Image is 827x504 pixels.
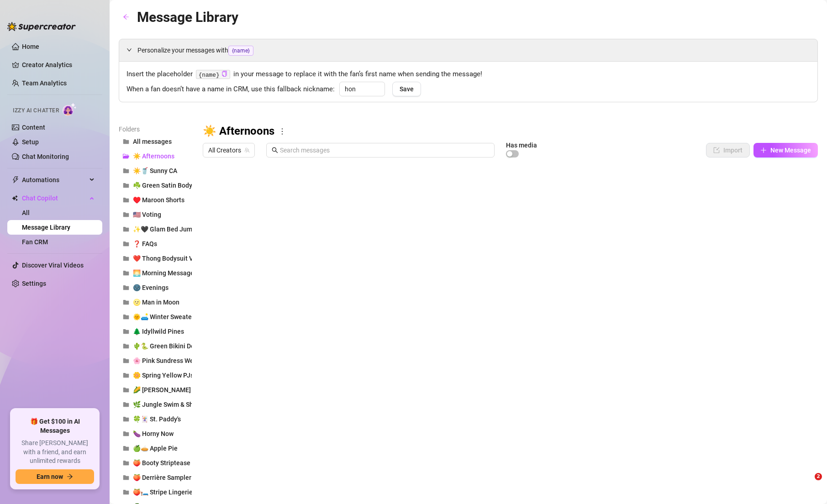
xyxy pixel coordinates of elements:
[123,430,129,437] span: folder
[12,176,19,184] span: thunderbolt
[119,207,192,222] button: 🇺🇸 Voting
[119,222,192,236] button: ✨🖤 Glam Bed Jump
[203,124,274,139] h3: ☀️ Afternoons
[133,459,190,467] span: 🍑 Booty Striptease
[126,47,132,52] span: expanded
[119,280,192,295] button: 🌚 Evenings
[400,85,414,93] span: Save
[133,255,199,262] span: ❤️ Thong Bodysuit Vid
[196,70,230,79] code: {name}
[22,153,69,160] a: Chat Monitoring
[133,386,191,394] span: 🌽 [PERSON_NAME]
[119,310,192,324] button: 🌞🛋️ Winter Sweater Sunbask
[760,147,767,153] span: plus
[119,324,192,339] button: 🌲 Idyllwild Pines
[13,106,59,115] span: Izzy AI Chatter
[119,295,192,310] button: 🌝 Man in Moon
[119,383,192,397] button: 🌽 [PERSON_NAME]
[123,299,129,305] span: folder
[119,412,192,426] button: 🍀🃏 St. Paddy's
[392,82,421,96] button: Save
[123,211,129,218] span: folder
[272,147,278,153] span: search
[137,45,810,56] span: Personalize your messages with
[133,284,169,291] span: 🌚 Evenings
[119,266,192,280] button: 🌅 Morning Messages
[278,127,286,136] span: more
[119,368,192,383] button: 🌼 Spring Yellow PJs
[815,473,822,480] span: 2
[22,224,70,231] a: Message Library
[133,167,177,174] span: ☀️🥤 Sunny CA
[133,196,184,204] span: ♥️ Maroon Shorts
[119,236,192,251] button: ❓ FAQs
[119,193,192,207] button: ♥️ Maroon Shorts
[133,226,196,233] span: ✨🖤 Glam Bed Jump
[123,387,129,393] span: folder
[22,209,30,216] a: All
[123,226,129,232] span: folder
[119,441,192,456] button: 🍏🥧 Apple Pie
[16,469,94,484] button: Earn nowarrow-right
[67,473,73,480] span: arrow-right
[123,460,129,466] span: folder
[119,485,192,499] button: 🍑🛏️ Stripe Lingerie Bed Booty Striptease
[119,39,817,61] div: Personalize your messages with{name}
[22,191,87,205] span: Chat Copilot
[133,401,207,408] span: 🌿 Jungle Swim & Shower
[133,152,174,160] span: ☀️ Afternoons
[126,69,810,80] span: Insert the placeholder in your message to replace it with the fan’s first name when sending the m...
[119,426,192,441] button: 🍆 Horny Now
[137,6,238,28] article: Message Library
[123,182,129,189] span: folder
[770,147,811,154] span: New Message
[119,178,192,193] button: ☘️ Green Satin Bodysuit Nudes
[37,473,63,480] span: Earn now
[133,357,211,364] span: 🌸 Pink Sundress Welcome
[16,439,94,466] span: Share [PERSON_NAME] with a friend, and earn unlimited rewards
[7,22,76,31] img: logo-BBDzfeDw.svg
[706,143,750,157] button: Import
[221,71,227,78] button: Click to Copy
[133,182,223,189] span: ☘️ Green Satin Bodysuit Nudes
[123,343,129,349] span: folder
[119,124,192,134] article: Folders
[123,14,129,20] span: arrow-left
[16,417,94,435] span: 🎁 Get $100 in AI Messages
[123,168,129,174] span: folder
[119,339,192,353] button: 🌵🐍 Green Bikini Desert Stagecoach
[133,415,181,423] span: 🍀🃏 St. Paddy's
[119,134,192,149] button: All messages
[119,397,192,412] button: 🌿 Jungle Swim & Shower
[123,314,129,320] span: folder
[22,280,46,287] a: Settings
[123,474,129,481] span: folder
[123,284,129,291] span: folder
[796,473,818,495] iframe: Intercom live chat
[119,251,192,266] button: ❤️ Thong Bodysuit Vid
[119,470,192,485] button: 🍑 Derrière Sampler
[123,153,129,159] span: folder-open
[22,43,39,50] a: Home
[123,357,129,364] span: folder
[22,58,95,72] a: Creator Analytics
[126,84,335,95] span: When a fan doesn’t have a name in CRM, use this fallback nickname:
[63,103,77,116] img: AI Chatter
[123,372,129,378] span: folder
[123,401,129,408] span: folder
[280,145,489,155] input: Search messages
[221,71,227,77] span: copy
[22,79,67,87] a: Team Analytics
[123,489,129,495] span: folder
[133,372,194,379] span: 🌼 Spring Yellow PJs
[208,143,249,157] span: All Creators
[228,46,253,56] span: {name}
[133,342,242,350] span: 🌵🐍 Green Bikini Desert Stagecoach
[123,270,129,276] span: folder
[133,138,172,145] span: All messages
[12,195,18,201] img: Chat Copilot
[123,445,129,451] span: folder
[22,262,84,269] a: Discover Viral Videos
[22,138,39,146] a: Setup
[22,124,45,131] a: Content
